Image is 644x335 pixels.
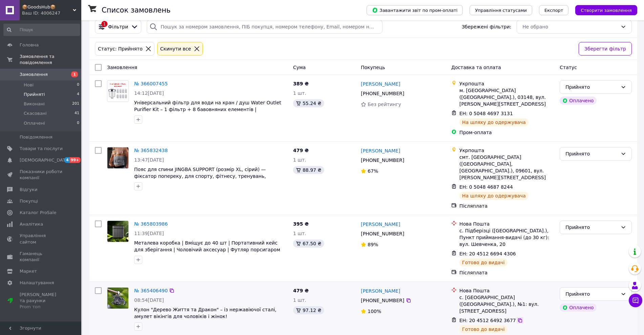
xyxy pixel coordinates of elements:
span: 201 [72,101,79,107]
span: Експорт [544,8,563,13]
span: Показники роботи компанії [20,169,63,181]
span: Скасовані [24,110,47,117]
span: Головна [20,42,39,48]
a: [PERSON_NAME] [361,221,400,228]
a: № 365406490 [134,288,168,293]
a: Фото товару [107,287,129,309]
a: Металева коробка | Вміщує до 40 шт | Портативний кейс для зберігання | Чоловічий аксесуар | Футля... [134,240,280,252]
span: Маркет [20,268,37,274]
div: Prom топ [20,304,63,310]
div: [PHONE_NUMBER] [359,155,406,165]
div: смт. [GEOGRAPHIC_DATA] ([GEOGRAPHIC_DATA], [GEOGRAPHIC_DATA].), 09601, вул. [PERSON_NAME][STREET_... [459,154,554,181]
button: Зберегти фільтр [579,42,632,56]
span: Прийняті [24,91,45,98]
button: Чат з покупцем [629,294,642,307]
div: Прийнято [565,224,618,231]
div: [PHONE_NUMBER] [359,229,406,238]
span: 4 [77,91,79,98]
span: ЕН: 0 5048 4697 3131 [459,111,513,116]
div: Пром-оплата [459,129,554,136]
span: Налаштування [20,280,54,286]
a: [PERSON_NAME] [361,288,400,294]
div: Оплачено [560,97,596,105]
span: Фільтри [108,23,128,30]
a: Створити замовлення [568,7,637,13]
h1: Список замовлень [102,6,170,14]
div: Післяплата [459,203,554,209]
div: Післяплата [459,269,554,276]
button: Створити замовлення [575,5,637,15]
span: Без рейтингу [368,102,401,107]
div: Укрпошта [459,80,554,87]
img: Фото товару [107,82,128,100]
span: Збережені фільтри: [462,23,511,30]
button: Експорт [539,5,569,15]
div: 97.12 ₴ [293,306,324,314]
div: Статус: Прийнято [97,45,144,53]
div: Нова Пошта [459,221,554,227]
a: № 365832438 [134,148,168,153]
span: 479 ₴ [293,148,309,153]
a: Фото товару [107,80,129,102]
span: Замовлення [107,65,137,70]
span: 1 шт. [293,231,306,236]
a: [PERSON_NAME] [361,147,400,154]
div: Нова Пошта [459,287,554,294]
button: Управління статусами [470,5,532,15]
a: Універсальний фільтр для води на кран / душ Water Outlet Purifier Kit – 1 фільтр + 8 бавовняних е... [134,100,281,119]
span: 4 [64,157,70,163]
div: Оплачено [560,303,596,312]
span: 41 [75,110,79,117]
a: Фото товару [107,221,129,242]
span: Каталог ProSale [20,210,56,216]
span: 1 шт. [293,157,306,163]
span: Кулон "Дерево Життя та Дракон" – із нержавіючої сталі, амулет вікінгів для чоловіків і жінок! [134,307,276,319]
span: ЕН: 20 4512 6492 3677 [459,318,516,323]
span: Cума [293,65,306,70]
span: Покупець [361,65,385,70]
div: Не обрано [522,23,618,30]
span: Аналітика [20,221,43,227]
span: Нові [24,82,34,88]
span: 11:39[DATE] [134,231,164,236]
span: [PERSON_NAME] та рахунки [20,292,63,310]
span: Покупці [20,198,38,204]
span: 389 ₴ [293,81,309,86]
a: № 365803986 [134,221,168,227]
span: 1 [71,71,78,77]
img: Фото товару [107,147,128,168]
div: Прийнято [565,83,618,91]
div: с. [GEOGRAPHIC_DATA] ([GEOGRAPHIC_DATA].), №1: вул. [STREET_ADDRESS] [459,294,554,314]
div: Готово до видачі [459,325,507,333]
div: Готово до видачі [459,258,507,267]
span: Повідомлення [20,134,53,140]
div: м. [GEOGRAPHIC_DATA] ([GEOGRAPHIC_DATA].), 03148, вул. [PERSON_NAME][STREET_ADDRESS] [459,87,554,107]
span: Управління статусами [475,8,527,13]
span: Гаманець компанії [20,251,63,263]
span: 1 шт. [293,90,306,96]
span: Товари та послуги [20,146,63,152]
span: Управління сайтом [20,233,63,245]
span: 479 ₴ [293,288,309,293]
span: Доставка та оплата [451,65,501,70]
span: Відгуки [20,187,37,193]
span: Зберегти фільтр [584,45,626,53]
span: 99+ [70,157,81,163]
div: Укрпошта [459,147,554,154]
div: с. Підберізці ([GEOGRAPHIC_DATA].), Пункт приймання-видачі (до 30 кг): вул. Шевченка, 20 [459,227,554,248]
span: 📦GoodsHub📦 [22,4,73,10]
span: 08:54[DATE] [134,297,164,303]
span: Замовлення та повідомлення [20,54,81,66]
span: 100% [368,309,381,314]
div: Cкинути все [159,45,192,53]
span: 0 [77,82,79,88]
div: Прийнято [565,150,618,158]
span: Створити замовлення [581,8,632,13]
span: 14:12[DATE] [134,90,164,96]
span: 13:47[DATE] [134,157,164,163]
span: 1 шт. [293,297,306,303]
a: Пояс для спини JINGBA SUPPORT (розмір XL, сірий) — фіксатор попереку, для спорту, фітнесу, тренув... [134,167,266,186]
